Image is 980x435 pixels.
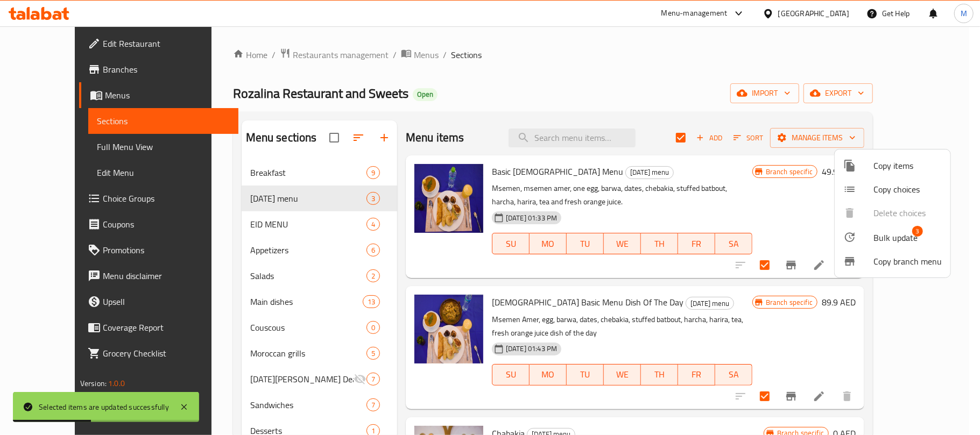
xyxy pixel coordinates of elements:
[873,183,942,196] span: Copy choices
[912,226,923,237] span: 3
[39,401,169,413] div: Selected items are updated successfully
[873,255,942,268] span: Copy branch menu
[873,159,942,172] span: Copy items
[873,231,918,244] span: Bulk update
